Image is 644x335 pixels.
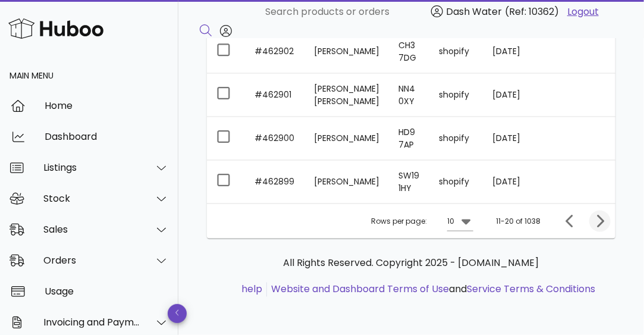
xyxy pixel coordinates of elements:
div: 10 [447,216,454,227]
td: [DATE] [483,74,530,117]
div: Invoicing and Payments [43,317,140,328]
div: 11-20 of 1038 [496,216,541,227]
img: Huboo Logo [8,15,103,41]
button: Next page [589,211,611,232]
div: 10Rows per page: [447,212,473,231]
div: Listings [43,162,140,173]
td: shopify [429,161,483,203]
li: and [267,283,595,297]
div: Sales [43,224,140,235]
td: [PERSON_NAME] [304,161,389,203]
div: Home [45,100,169,111]
td: [DATE] [483,161,530,203]
td: HD9 7AP [389,117,429,161]
td: #462902 [245,30,304,74]
div: Dashboard [45,131,169,142]
td: shopify [429,30,483,74]
div: Usage [45,286,169,297]
div: Rows per page: [371,204,473,239]
td: [DATE] [483,117,530,161]
td: [PERSON_NAME] [304,117,389,161]
div: Stock [43,193,140,204]
div: Orders [43,255,140,266]
span: Dash Water [446,5,502,18]
td: [PERSON_NAME] [PERSON_NAME] [304,74,389,117]
td: shopify [429,74,483,117]
a: Service Terms & Conditions [467,283,595,296]
td: [PERSON_NAME] [304,30,389,74]
td: #462899 [245,161,304,203]
td: shopify [429,117,483,161]
td: NN4 0XY [389,74,429,117]
td: #462900 [245,117,304,161]
td: CH3 7DG [389,30,429,74]
p: All Rights Reserved. Copyright 2025 - [DOMAIN_NAME] [216,256,606,271]
a: Logout [567,5,599,19]
a: help [241,283,262,296]
button: Previous page [560,211,581,232]
td: SW19 1HY [389,161,429,203]
span: (Ref: 10362) [505,5,559,18]
td: #462901 [245,74,304,117]
a: Website and Dashboard Terms of Use [271,283,449,296]
td: [DATE] [483,30,530,74]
